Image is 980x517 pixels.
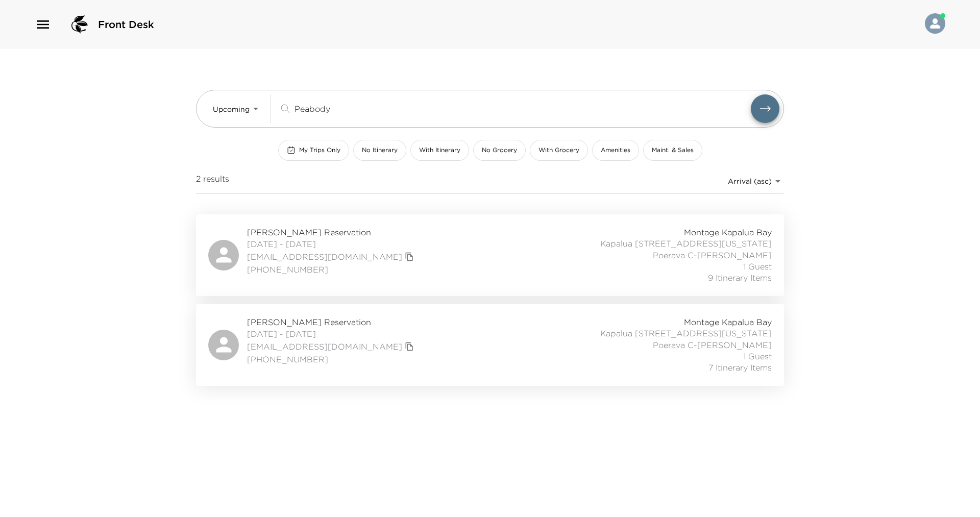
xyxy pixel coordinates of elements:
span: [DATE] - [DATE] [247,328,416,339]
span: [DATE] - [DATE] [247,238,416,250]
input: Search by traveler, residence, or concierge [295,103,751,114]
span: Montage Kapalua Bay [684,227,772,238]
span: [PERSON_NAME] Reservation [247,316,416,328]
button: Amenities [592,140,639,161]
button: With Grocery [530,140,588,161]
span: Kapalua [STREET_ADDRESS][US_STATE] [600,328,772,339]
button: No Itinerary [353,140,406,161]
span: 2 results [196,173,229,189]
button: My Trips Only [278,140,349,161]
span: 1 Guest [743,261,772,272]
span: [PERSON_NAME] Reservation [247,227,416,238]
span: 9 Itinerary Items [708,272,772,283]
button: copy primary member email [402,339,416,354]
span: Montage Kapalua Bay [684,316,772,328]
button: copy primary member email [402,250,416,264]
span: Upcoming [213,105,250,114]
span: Kapalua [STREET_ADDRESS][US_STATE] [600,238,772,249]
a: [PERSON_NAME] Reservation[DATE] - [DATE][EMAIL_ADDRESS][DOMAIN_NAME]copy primary member email[PHO... [196,304,784,386]
span: 7 Itinerary Items [708,362,772,373]
span: With Itinerary [419,146,460,155]
button: No Grocery [473,140,526,161]
span: No Grocery [482,146,517,155]
span: [PHONE_NUMBER] [247,264,416,275]
img: User [925,13,945,34]
span: Amenities [601,146,630,155]
span: No Itinerary [362,146,398,155]
a: [EMAIL_ADDRESS][DOMAIN_NAME] [247,251,402,262]
button: With Itinerary [410,140,469,161]
span: 1 Guest [743,351,772,362]
img: logo [67,12,92,37]
span: Poerava C-[PERSON_NAME] [653,250,772,261]
a: [EMAIL_ADDRESS][DOMAIN_NAME] [247,341,402,352]
span: My Trips Only [299,146,340,155]
span: Arrival (asc) [728,177,772,186]
button: Maint. & Sales [643,140,702,161]
span: With Grocery [538,146,579,155]
span: [PHONE_NUMBER] [247,354,416,365]
span: Front Desk [98,17,154,32]
span: Poerava C-[PERSON_NAME] [653,339,772,351]
span: Maint. & Sales [652,146,694,155]
a: [PERSON_NAME] Reservation[DATE] - [DATE][EMAIL_ADDRESS][DOMAIN_NAME]copy primary member email[PHO... [196,214,784,296]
